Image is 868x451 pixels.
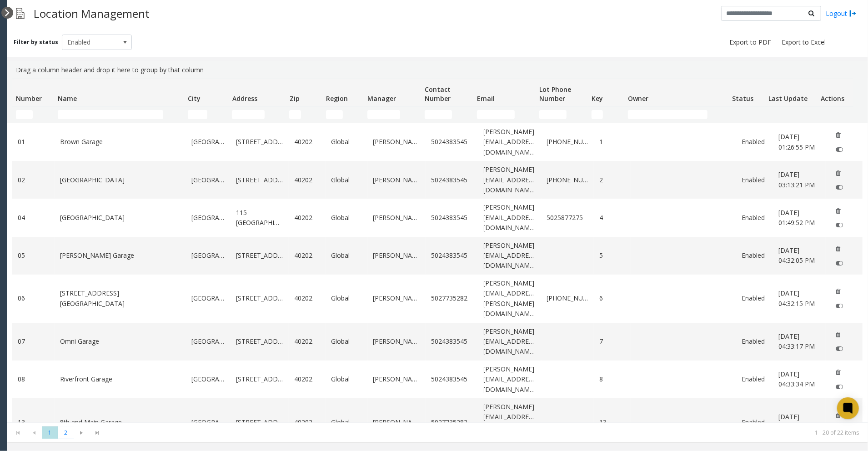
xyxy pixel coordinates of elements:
a: [DATE] 04:32:15 PM [778,288,820,309]
a: [GEOGRAPHIC_DATA] [191,336,225,346]
td: Contact Number Filter [421,106,473,123]
td: Actions Filter [817,106,853,123]
td: Address Filter [228,106,286,123]
span: Go to the last page [91,429,104,436]
a: Enabled [742,293,768,303]
a: [PERSON_NAME] [373,417,420,427]
a: [PERSON_NAME] [373,213,420,223]
span: Zip [290,94,300,103]
button: Disable [831,142,848,157]
button: Export to PDF [726,36,775,49]
a: 5024383545 [431,374,473,384]
a: Global [331,251,362,261]
a: 40202 [294,213,320,223]
div: Data table [7,79,868,422]
button: Delete [831,408,846,422]
span: Enabled [62,35,118,50]
a: 40202 [294,137,320,147]
button: Delete [831,128,846,142]
td: Manager Filter [364,106,421,123]
a: Global [331,175,362,185]
a: Enabled [742,374,768,384]
a: [DATE] 01:26:55 PM [778,132,820,152]
a: 40202 [294,336,320,346]
td: Name Filter [54,106,184,123]
span: Export to Excel [782,38,826,47]
span: Address [232,94,257,103]
a: [PERSON_NAME][EMAIL_ADDRESS][PERSON_NAME][DOMAIN_NAME] [484,278,536,319]
button: Disable [831,379,848,394]
input: Contact Number Filter [425,110,452,119]
img: pageIcon [16,2,25,25]
a: 02 [18,175,49,185]
a: [GEOGRAPHIC_DATA] [191,251,225,261]
a: [GEOGRAPHIC_DATA] [191,213,225,223]
a: 5027735282 [431,417,473,427]
td: Status Filter [728,106,765,123]
a: [PERSON_NAME] Garage [60,251,181,261]
input: Email Filter [477,110,515,119]
span: Page 1 [42,426,58,439]
span: [DATE] 04:32:05 PM [778,246,815,265]
span: Region [326,94,348,103]
th: Status [728,79,765,106]
span: Manager [368,94,396,103]
a: 115 [GEOGRAPHIC_DATA] [236,208,283,228]
a: 13 [599,417,625,427]
a: Global [331,137,362,147]
a: Global [331,374,362,384]
a: 5024383545 [431,175,473,185]
a: [DATE] 03:13:21 PM [778,170,820,190]
span: Go to the next page [75,429,88,436]
a: Global [331,293,362,303]
a: Enabled [742,137,768,147]
td: Owner Filter [624,106,728,123]
a: Enabled [742,417,768,427]
td: Last Update Filter [765,106,817,123]
button: Export to Excel [778,36,829,49]
button: Delete [831,284,846,299]
kendo-pager-info: 1 - 20 of 22 items [111,429,859,436]
span: Page 2 [58,426,74,439]
a: Brown Garage [60,137,181,147]
a: 40202 [294,374,320,384]
a: [DATE] 04:32:05 PM [778,246,820,266]
a: [DATE] 07:37:43 PM [778,412,820,432]
a: [DATE] 04:33:34 PM [778,369,820,390]
span: Email [477,94,495,103]
a: Enabled [742,251,768,261]
a: Logout [826,9,857,18]
span: [DATE] 07:37:43 PM [778,412,815,431]
input: Name Filter [58,110,163,119]
a: 1 [599,137,625,147]
a: [PERSON_NAME] [373,175,420,185]
a: [DATE] 04:33:17 PM [778,331,820,352]
a: [DATE] 01:49:52 PM [778,208,820,228]
input: Region Filter [326,110,343,119]
a: 5 [599,251,625,261]
a: [GEOGRAPHIC_DATA] [60,213,181,223]
a: Omni Garage [60,336,181,346]
a: [PERSON_NAME][EMAIL_ADDRESS][PERSON_NAME][DOMAIN_NAME] [484,402,536,443]
a: [GEOGRAPHIC_DATA] [191,137,225,147]
a: Global [331,417,362,427]
button: Delete [831,327,846,342]
a: [STREET_ADDRESS] [236,336,283,346]
button: Delete [831,241,846,256]
a: [GEOGRAPHIC_DATA] [191,293,225,303]
span: Key [592,94,603,103]
td: Email Filter [473,106,536,123]
a: [PERSON_NAME] [373,137,420,147]
input: Key Filter [592,110,603,119]
button: Delete [831,165,846,180]
button: Delete [831,365,846,380]
span: [DATE] 01:49:52 PM [778,208,815,227]
div: Drag a column header and drop it here to group by that column [12,61,863,79]
a: [STREET_ADDRESS][GEOGRAPHIC_DATA] [60,288,181,309]
span: Contact Number [425,85,451,103]
a: [PHONE_NUMBER] [547,175,589,185]
a: 5024383545 [431,213,473,223]
button: Disable [831,256,848,270]
a: 01 [18,137,49,147]
input: Owner Filter [628,110,707,119]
